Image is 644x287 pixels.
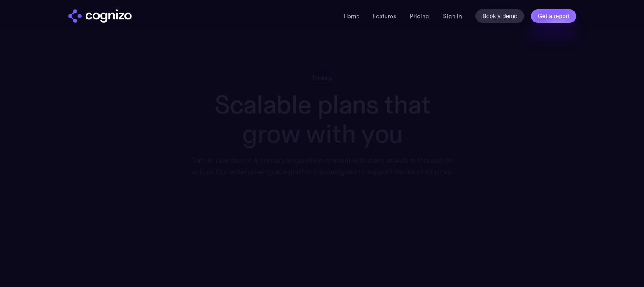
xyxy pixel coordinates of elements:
div: Turn AI search into a primary acquisition channel with deep analytics focused on action. Our ente... [185,155,459,177]
a: Get a report [531,9,576,23]
a: home [68,9,132,23]
div: Pricing [312,74,332,82]
a: Features [373,12,396,20]
a: Pricing [410,12,429,20]
h1: Scalable plans that grow with you [185,90,459,148]
a: Home [344,12,359,20]
a: Sign in [443,11,462,21]
a: Book a demo [475,9,524,23]
img: cognizo logo [68,9,132,23]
